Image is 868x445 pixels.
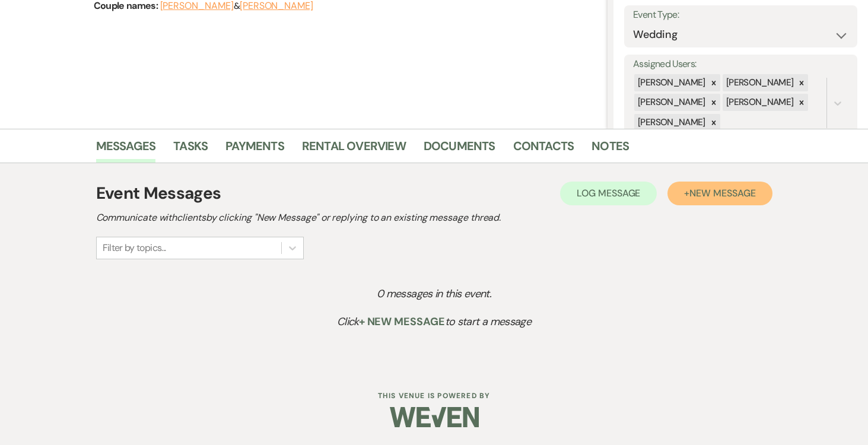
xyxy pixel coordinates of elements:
img: Weven Logo [390,396,479,438]
button: [PERSON_NAME] [240,1,313,11]
a: Payments [225,136,284,163]
h2: Communicate with clients by clicking "New Message" or replying to an existing message thread. [96,211,772,225]
h1: Event Messages [96,181,221,206]
a: Documents [424,136,495,163]
span: New Message [689,187,755,199]
p: 0 messages in this event. [123,285,745,303]
a: Rental Overview [302,136,406,163]
button: [PERSON_NAME] [160,1,234,11]
div: [PERSON_NAME] [634,114,707,131]
div: [PERSON_NAME] [634,94,707,111]
div: [PERSON_NAME] [723,74,796,91]
a: Messages [96,136,156,163]
a: Notes [592,136,629,163]
div: [PERSON_NAME] [634,74,707,91]
p: Click to start a message [123,313,745,330]
span: Log Message [577,187,640,199]
div: Filter by topics... [103,241,166,255]
a: Tasks [173,136,208,163]
a: Contacts [513,136,574,163]
label: Assigned Users: [633,56,848,73]
button: Log Message [560,182,657,205]
label: Event Type: [633,7,848,24]
div: [PERSON_NAME] [723,94,796,111]
span: + New Message [359,314,445,329]
button: +New Message [667,182,772,205]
